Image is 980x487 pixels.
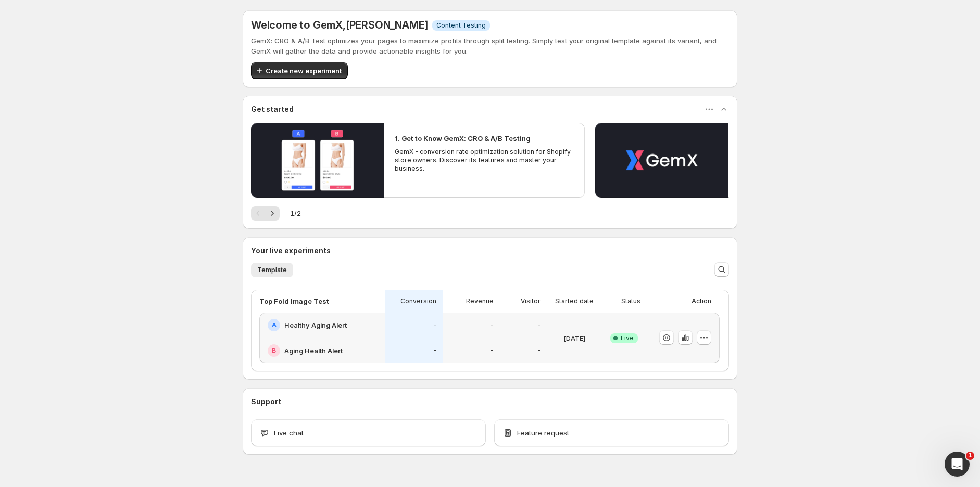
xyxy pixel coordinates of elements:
p: Started date [555,297,594,305]
h2: A [272,321,277,329]
span: Template [257,266,287,274]
p: Action [692,297,711,305]
h2: Healthy Aging Alert [284,320,347,330]
p: - [537,347,541,355]
p: - [433,321,436,329]
p: - [491,347,494,355]
h2: Aging Health Alert [284,345,343,356]
p: [DATE] [563,333,585,343]
p: GemX - conversion rate optimization solution for Shopify store owners. Discover its features and ... [395,148,574,173]
p: GemX: CRO & A/B Test optimizes your pages to maximize profits through split testing. Simply test ... [251,35,729,56]
h3: Your live experiments [251,246,331,256]
span: Live chat [274,428,304,438]
h2: B [272,347,276,355]
p: Conversion [400,297,436,305]
p: Revenue [466,297,494,305]
button: Play video [595,123,728,198]
span: Content Testing [436,21,486,30]
p: - [491,321,494,329]
nav: Pagination [251,206,280,221]
button: Create new experiment [251,62,348,79]
span: , [PERSON_NAME] [343,19,428,31]
h5: Welcome to GemX [251,19,428,31]
p: - [537,321,541,329]
h3: Support [251,396,281,407]
span: Live [621,334,634,342]
span: Create new experiment [266,66,342,76]
p: Status [621,297,640,305]
button: Play video [251,123,384,198]
p: Top Fold Image Test [259,296,329,306]
p: - [433,347,436,355]
span: 1 [966,452,974,460]
button: Search and filter results [714,262,729,277]
p: Visitor [521,297,541,305]
iframe: Intercom live chat [945,452,970,477]
h3: Get started [251,104,294,114]
h2: 1. Get to Know GemX: CRO & A/B Testing [395,133,531,144]
button: Next [265,206,280,221]
span: 1 / 2 [290,208,301,219]
span: Feature request [517,428,569,438]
